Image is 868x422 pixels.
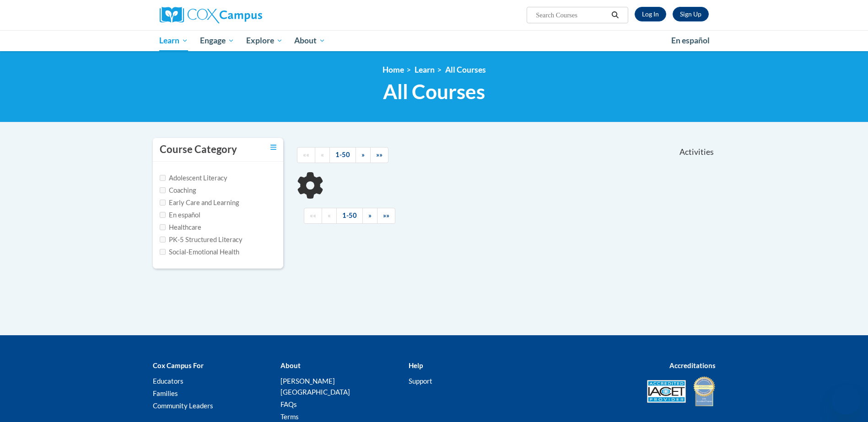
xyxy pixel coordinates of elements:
[377,208,395,224] a: End
[361,151,365,158] span: »
[635,7,666,21] a: Log In
[160,7,334,23] a: Cox Campus
[153,389,178,397] a: Families
[160,185,196,195] label: Coaching
[409,361,423,369] b: Help
[535,10,608,21] input: Search Courses
[445,65,486,74] a: All Courses
[322,208,337,224] a: Previous
[154,30,194,51] a: Learn
[246,35,283,46] span: Explore
[280,412,299,421] a: Terms
[146,30,722,51] div: Main menu
[160,7,262,23] img: Cox Campus
[669,361,716,369] b: Accreditations
[370,147,388,163] a: End
[321,151,324,158] span: «
[383,211,389,219] span: »»
[608,10,622,21] button: Search
[665,31,716,50] a: En español
[294,35,325,46] span: About
[362,208,377,224] a: Next
[160,249,166,255] input: Checkbox for Options
[673,7,709,21] a: Register
[160,224,166,230] input: Checkbox for Options
[160,235,243,245] label: PK-5 Structured Literacy
[329,147,356,163] a: 1-50
[270,142,276,153] a: Toggle collapse
[383,65,404,74] a: Home
[160,173,227,183] label: Adolescent Literacy
[368,211,372,219] span: »
[280,400,297,408] a: FAQs
[160,222,201,232] label: Healthcare
[153,361,204,369] b: Cox Campus For
[160,212,166,218] input: Checkbox for Options
[409,377,432,385] a: Support
[153,377,183,385] a: Educators
[831,385,861,415] iframe: Button to launch messaging window
[160,187,166,193] input: Checkbox for Options
[240,30,289,51] a: Explore
[310,211,316,219] span: ««
[280,377,350,396] a: [PERSON_NAME][GEOGRAPHIC_DATA]
[297,147,315,163] a: Begining
[304,208,322,224] a: Begining
[160,142,237,157] h3: Course Category
[679,147,714,157] span: Activities
[356,147,371,163] a: Next
[160,175,166,181] input: Checkbox for Options
[200,35,234,46] span: Engage
[160,198,239,208] label: Early Care and Learning
[693,375,716,407] img: IDA® Accredited
[415,65,435,74] a: Learn
[303,151,309,158] span: ««
[160,247,239,257] label: Social-Emotional Health
[376,151,383,158] span: »»
[336,208,363,224] a: 1-50
[194,30,240,51] a: Engage
[153,401,213,410] a: Community Leaders
[280,361,301,369] b: About
[160,210,200,220] label: En español
[160,237,166,243] input: Checkbox for Options
[159,35,188,46] span: Learn
[160,200,166,206] input: Checkbox for Options
[328,211,331,219] span: «
[383,79,485,104] span: All Courses
[315,147,330,163] a: Previous
[671,36,710,45] span: En español
[288,30,331,51] a: About
[647,380,686,403] img: Accredited IACET® Provider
